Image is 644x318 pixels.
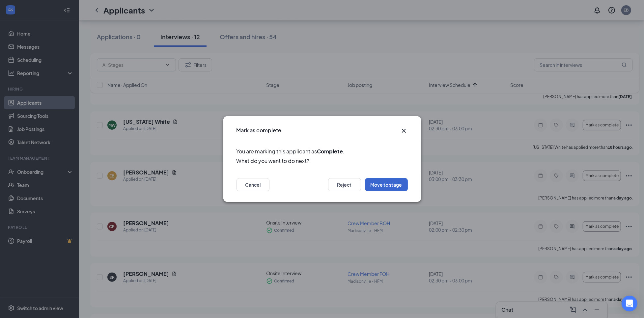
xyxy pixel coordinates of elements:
[237,178,269,191] button: Cancel
[237,127,282,134] h3: Mark as complete
[365,178,408,191] button: Move to stage
[328,178,361,191] button: Reject
[237,147,408,155] span: You are marking this applicant as .
[237,157,408,165] span: What do you want to do next?
[317,148,343,155] b: Complete
[622,296,637,311] div: Open Intercom Messenger
[400,127,408,135] button: Close
[400,127,408,135] svg: Cross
